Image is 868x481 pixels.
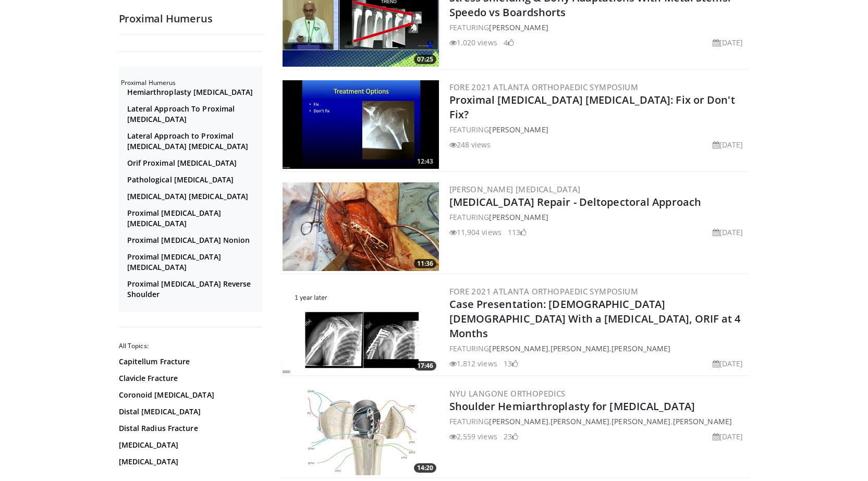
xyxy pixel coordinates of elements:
[449,399,695,413] a: Shoulder Hemiarthroplasty for [MEDICAL_DATA]
[551,343,609,353] a: [PERSON_NAME]
[449,286,639,297] a: FORE 2021 Atlanta Orthopaedic Symposium
[449,416,748,427] div: FEATURING , , ,
[449,227,502,238] li: 11,904 views
[119,342,262,350] h2: All Topics:
[489,416,548,426] a: [PERSON_NAME]
[449,195,702,209] a: [MEDICAL_DATA] Repair - Deltopectoral Approach
[449,22,748,33] div: FEATURING
[713,37,743,48] li: [DATE]
[713,358,743,369] li: [DATE]
[119,457,260,467] a: [MEDICAL_DATA]
[283,80,439,169] img: b8f7cd8a-fc0a-4fe4-bc34-271f88129767.300x170_q85_crop-smart_upscale.jpg
[127,208,260,229] a: Proximal [MEDICAL_DATA] [MEDICAL_DATA]
[713,139,743,150] li: [DATE]
[504,37,514,48] li: 4
[449,93,735,121] a: Proximal [MEDICAL_DATA] [MEDICAL_DATA]: Fix or Don't Fix?
[283,80,439,169] a: 12:43
[119,390,260,400] a: Coronoid [MEDICAL_DATA]
[127,104,260,125] a: Lateral Approach To Proximal [MEDICAL_DATA]
[127,279,260,300] a: Proximal [MEDICAL_DATA] Reverse Shoulder
[283,182,439,271] a: 11:36
[119,356,260,367] a: Capitellum Fracture
[612,416,670,426] a: [PERSON_NAME]
[449,82,639,92] a: FORE 2021 Atlanta Orthopaedic Symposium
[449,343,748,354] div: FEATURING , ,
[283,387,439,475] img: 31f13af9-54af-45b2-894e-5636e8420f58.jpg.300x170_q85_crop-smart_upscale.jpg
[119,12,265,26] h2: Proximal Humerus
[713,431,743,442] li: [DATE]
[414,361,436,371] span: 17:46
[414,55,436,64] span: 07:25
[713,227,743,238] li: [DATE]
[449,431,497,442] li: 2,559 views
[119,373,260,384] a: Clavicle Fracture
[119,440,260,450] a: [MEDICAL_DATA]
[127,252,260,273] a: Proximal [MEDICAL_DATA] [MEDICAL_DATA]
[449,212,748,223] div: FEATURING
[489,22,548,32] a: [PERSON_NAME]
[119,423,260,434] a: Distal Radius Fracture
[283,285,439,373] a: 17:46
[127,191,260,202] a: [MEDICAL_DATA] [MEDICAL_DATA]
[449,297,741,340] a: Case Presentation: [DEMOGRAPHIC_DATA] [DEMOGRAPHIC_DATA] With a [MEDICAL_DATA], ORIF at 4 Months
[414,157,436,166] span: 12:43
[283,387,439,475] a: 14:20
[449,139,491,150] li: 248 views
[489,212,548,222] a: [PERSON_NAME]
[551,416,609,426] a: [PERSON_NAME]
[283,182,439,271] img: 14eb532a-29de-4700-9bed-a46ffd2ec262.300x170_q85_crop-smart_upscale.jpg
[119,406,260,417] a: Distal [MEDICAL_DATA]
[504,431,518,442] li: 23
[673,416,732,426] a: [PERSON_NAME]
[127,131,260,152] a: Lateral Approach to Proximal [MEDICAL_DATA] [MEDICAL_DATA]
[414,463,436,473] span: 14:20
[449,184,581,194] a: [PERSON_NAME] [MEDICAL_DATA]
[449,388,566,399] a: NYU Langone Orthopedics
[489,125,548,134] a: [PERSON_NAME]
[127,87,260,97] a: Hemiarthroplasty [MEDICAL_DATA]
[449,358,497,369] li: 1,812 views
[127,158,260,168] a: Orif Proximal [MEDICAL_DATA]
[612,343,670,353] a: [PERSON_NAME]
[504,358,518,369] li: 13
[508,227,527,238] li: 113
[127,175,260,185] a: Pathological [MEDICAL_DATA]
[449,124,748,135] div: FEATURING
[283,285,439,373] img: 9fc5817d-2e45-492c-9251-0d57448806fa.300x170_q85_crop-smart_upscale.jpg
[127,235,260,245] a: Proximal [MEDICAL_DATA] Nonion
[489,343,548,353] a: [PERSON_NAME]
[449,37,497,48] li: 1,020 views
[414,259,436,268] span: 11:36
[121,79,262,87] h2: Proximal Humerus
